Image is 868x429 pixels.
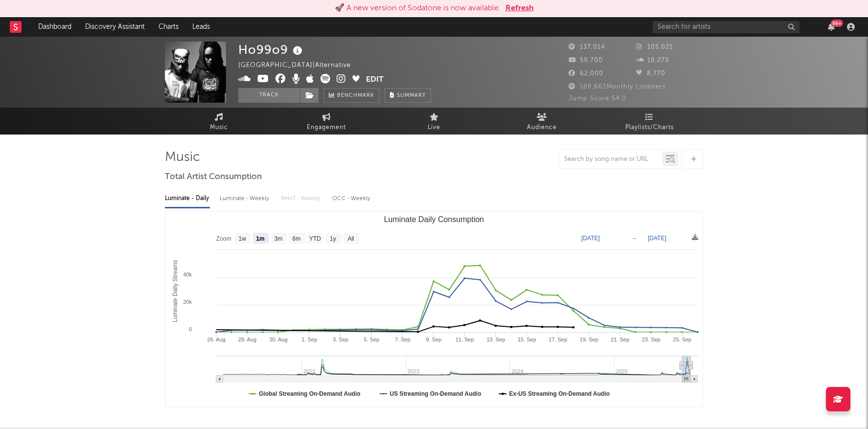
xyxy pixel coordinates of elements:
a: Discovery Assistant [78,17,152,37]
a: Dashboard [31,17,78,37]
span: Benchmark [337,90,374,102]
text: All [347,235,354,242]
text: 40k [183,271,192,277]
div: Ho99o9 [238,42,305,58]
text: 1. Sep [302,337,318,342]
span: Audience [527,122,557,134]
text: [DATE] [581,235,600,242]
text: 23. Sep [642,337,661,342]
span: 18,273 [636,57,669,64]
span: Total Artist Consumption [165,171,262,183]
text: Ex-US Streaming On-Demand Audio [509,390,610,397]
span: Playlists/Charts [625,122,674,134]
input: Search by song name or URL [559,156,662,163]
span: 105,021 [636,44,673,50]
div: OCC - Weekly [332,190,371,207]
span: 8,770 [636,70,665,77]
text: 19. Sep [580,337,598,342]
div: Luminate - Daily [165,190,210,207]
text: Luminate Daily Streams [172,260,179,322]
text: Global Streaming On-Demand Audio [259,390,361,397]
text: YTD [309,235,321,242]
a: Charts [152,17,185,37]
text: 21. Sep [611,337,629,342]
text: 1m [256,235,264,242]
a: Benchmark [323,88,380,103]
span: 59,700 [569,57,603,64]
svg: Luminate Daily Consumption [165,211,703,407]
a: Engagement [273,108,380,135]
text: 13. Sep [486,337,505,342]
text: 3m [274,235,283,242]
text: 1w [239,235,247,242]
a: Audience [488,108,595,135]
text: 6m [293,235,301,242]
text: 5. Sep [364,337,380,342]
input: Search for artists [653,21,799,33]
div: 🚀 A new version of Sodatone is now available. [335,2,501,14]
text: 20k [183,299,192,305]
div: 99 + [831,20,843,27]
span: Jump Score: 54.0 [569,95,626,102]
span: Engagement [307,122,346,134]
text: 26. Aug [207,337,225,342]
text: Luminate Daily Consumption [384,215,484,224]
button: Edit [366,74,384,86]
span: Music [210,122,228,134]
button: Summary [385,88,431,103]
a: Live [380,108,488,135]
text: 7. Sep [395,337,411,342]
span: 188,661 Monthly Listeners [569,84,666,90]
div: Luminate - Weekly [220,190,271,207]
button: Track [238,88,299,103]
a: Leads [185,17,217,37]
button: Refresh [505,2,534,14]
text: 11. Sep [456,337,474,342]
span: 137,014 [569,44,605,50]
text: → [631,235,637,242]
text: 28. Aug [238,337,256,342]
span: Live [428,122,440,134]
text: US Streaming On-Demand Audio [390,390,481,397]
text: 9. Sep [426,337,441,342]
span: Summary [397,93,426,98]
span: 62,000 [569,70,603,77]
text: 1y [330,235,336,242]
text: 17. Sep [548,337,567,342]
text: 15. Sep [518,337,536,342]
a: Music [165,108,273,135]
text: [DATE] [648,235,666,242]
text: 30. Aug [269,337,287,342]
text: 25. Sep [673,337,691,342]
text: 0 [189,326,192,332]
div: [GEOGRAPHIC_DATA] | Alternative [238,60,362,71]
a: Playlists/Charts [595,108,703,135]
text: 3. Sep [333,337,348,342]
button: 99+ [828,23,835,31]
text: Zoom [216,235,231,242]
